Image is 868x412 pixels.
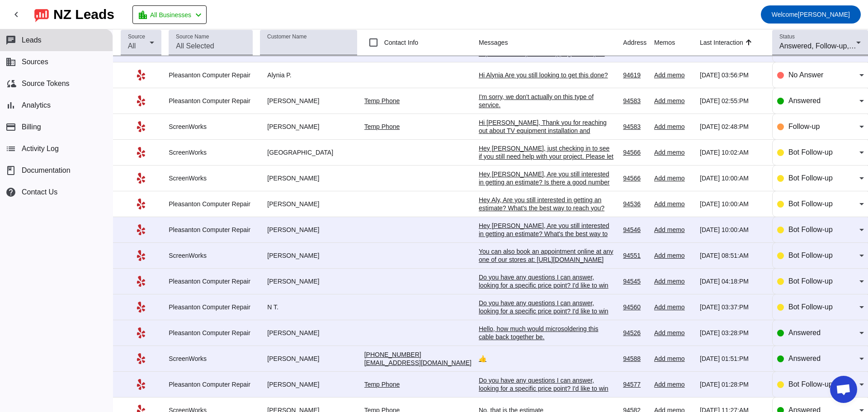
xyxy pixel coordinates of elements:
div: Add memo [654,277,693,285]
span: Activity Log [22,145,59,153]
mat-icon: location_city [137,9,148,20]
span: Source Tokens [22,80,70,88]
a: Temp Phone [364,381,400,388]
div: [DATE] 03:56:PM [700,71,765,79]
mat-icon: list [5,143,16,154]
div: 94526 [623,329,647,337]
div: [DATE] 03:28:PM [700,329,765,337]
mat-icon: help [5,187,16,198]
mat-icon: Yelp [136,121,146,132]
div: 👍 [479,355,614,363]
div: Hey [PERSON_NAME], just checking in to see if you still need help with your project. Please let m... [479,144,614,177]
div: Do you have any questions I can answer, looking for a specific price point? I'd like to win your ... [479,376,614,401]
div: ScreenWorks [169,148,253,156]
span: Bot Follow-up [788,226,833,233]
span: Contact Us [22,188,57,196]
div: Add memo [654,226,693,234]
div: [PERSON_NAME] [260,226,357,234]
div: [DATE] 01:51:PM [700,355,765,363]
span: Leads [22,36,42,44]
div: Hi Alynia Are you still looking to get this done?​ [479,71,614,79]
div: Hey [PERSON_NAME], Are you still interested in getting an estimate? Is there a good number to rea... [479,170,614,194]
div: Add memo [654,329,693,337]
mat-icon: chevron_left [11,9,22,20]
span: Sources [22,58,48,66]
mat-icon: payment [5,122,16,133]
div: 94545 [623,277,647,285]
mat-icon: business [5,57,16,67]
div: [DATE] 03:37:PM [700,303,765,311]
th: Messages [479,29,623,56]
div: Add memo [654,251,693,260]
span: book [5,165,16,176]
div: Add memo [654,380,693,388]
div: Pleasanton Computer Repair [169,97,253,105]
div: [DATE] 04:18:PM [700,277,765,285]
mat-icon: bar_chart [5,100,16,111]
div: Add memo [654,97,693,105]
mat-icon: Yelp [136,147,146,158]
div: Add memo [654,303,693,311]
div: 94588 [623,355,647,363]
div: [PERSON_NAME] [260,380,357,388]
div: [PERSON_NAME] [260,123,357,131]
div: ScreenWorks [169,174,253,182]
div: Pleasanton Computer Repair [169,303,253,311]
div: [DATE] 10:00:AM [700,226,765,234]
mat-icon: Yelp [136,250,146,261]
mat-icon: Yelp [136,353,146,364]
mat-icon: Yelp [136,70,146,81]
div: Add memo [654,200,693,208]
div: [DATE] 02:48:PM [700,123,765,131]
div: Pleasanton Computer Repair [169,329,253,337]
div: [PERSON_NAME] [260,97,357,105]
mat-icon: chat [5,35,16,46]
div: [GEOGRAPHIC_DATA] [260,148,357,156]
div: [PERSON_NAME] [260,200,357,208]
div: Add memo [654,355,693,363]
div: Pleasanton Computer Repair [169,277,253,285]
span: Analytics [22,101,51,109]
span: Bot Follow-up [788,200,833,208]
div: Pleasanton Computer Repair [169,71,253,79]
div: Alynia P. [260,71,357,79]
div: 94619 [623,71,647,79]
div: ScreenWorks [169,251,253,260]
button: Welcome[PERSON_NAME] [761,5,861,24]
span: All [128,42,136,50]
div: You can also book an appointment online at any one of our stores at: [URL][DOMAIN_NAME]​ [479,247,614,264]
div: Last Interaction [700,38,743,47]
div: Hello, how much would microsoldering this cable back together be. [479,325,614,341]
span: Bot Follow-up [788,277,833,285]
div: [DATE] 10:00:AM [700,200,765,208]
mat-label: Status [779,34,795,40]
div: ScreenWorks [169,355,253,363]
mat-icon: Yelp [136,379,146,390]
div: Hey [PERSON_NAME], Are you still interested in getting an estimate? What's the best way to reach ... [479,222,614,254]
span: Answered [788,97,821,104]
div: 94583 [623,97,647,105]
div: [PERSON_NAME] [260,355,357,363]
mat-label: Customer Name [267,34,307,40]
div: Add memo [654,174,693,182]
mat-label: Source Name [176,34,209,40]
div: 94560 [623,303,647,311]
div: N T. [260,303,357,311]
div: [PERSON_NAME] [260,251,357,260]
div: 94566 [623,174,647,182]
label: Contact Info [382,38,419,47]
div: [DATE] 08:51:AM [700,251,765,260]
span: Follow-up [788,123,820,130]
mat-icon: Yelp [136,199,146,209]
span: [PERSON_NAME] [772,8,850,21]
mat-icon: Yelp [136,173,146,184]
div: [DATE] 10:02:AM [700,148,765,156]
span: Bot Follow-up [788,174,833,182]
input: All Selected [176,41,245,52]
mat-icon: Yelp [136,327,146,338]
mat-icon: Yelp [136,224,146,235]
div: Pleasanton Computer Repair [169,380,253,388]
div: [PERSON_NAME] [260,174,357,182]
span: Documentation [22,166,71,175]
div: [DATE] 10:00:AM [700,174,765,182]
